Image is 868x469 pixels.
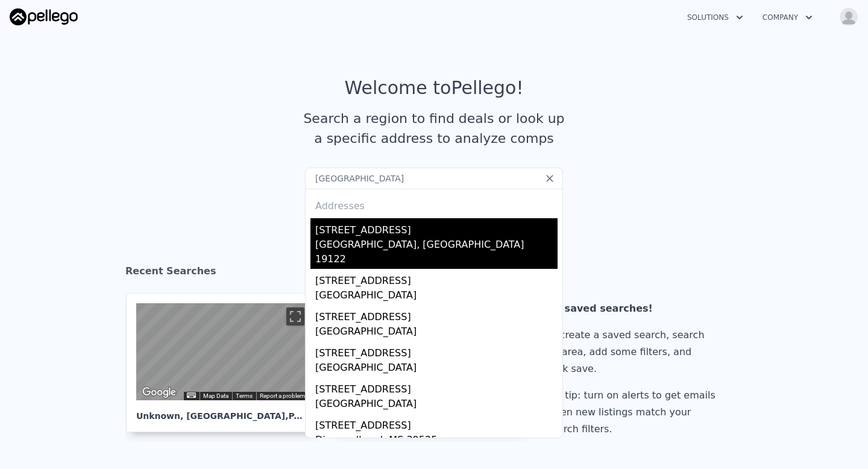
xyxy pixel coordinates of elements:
[136,303,309,400] div: Map
[678,7,753,28] button: Solutions
[136,400,309,422] div: Unknown , [GEOGRAPHIC_DATA]
[547,327,720,377] div: To create a saved search, search an area, add some filters, and click save.
[315,433,558,450] div: Diamondhead, MS 39525
[315,360,558,377] div: [GEOGRAPHIC_DATA]
[315,269,558,288] div: [STREET_ADDRESS]
[286,307,304,326] button: Toggle fullscreen view
[315,324,558,341] div: [GEOGRAPHIC_DATA]
[839,7,858,27] img: avatar
[315,414,558,433] div: [STREET_ADDRESS]
[203,392,228,400] button: Map Data
[260,392,305,399] a: Report a problem
[139,385,179,400] a: Open this area in Google Maps (opens a new window)
[139,385,179,400] img: Google
[345,77,524,99] div: Welcome to Pellego !
[547,387,720,438] div: Pro tip: turn on alerts to get emails when new listings match your search filters.
[315,305,558,324] div: [STREET_ADDRESS]
[126,293,329,432] a: Map Unknown, [GEOGRAPHIC_DATA],PA 19143
[315,377,558,397] div: [STREET_ADDRESS]
[285,411,333,421] span: , PA 19143
[310,189,558,218] div: Addresses
[305,168,563,189] input: Search an address or region...
[315,288,558,305] div: [GEOGRAPHIC_DATA]
[315,341,558,360] div: [STREET_ADDRESS]
[315,397,558,414] div: [GEOGRAPHIC_DATA]
[136,303,309,400] div: Street View
[547,300,720,317] div: No saved searches!
[10,8,78,25] img: Pellego
[236,392,253,399] a: Terms (opens in new tab)
[187,392,195,398] button: Keyboard shortcuts
[315,218,558,238] div: [STREET_ADDRESS]
[125,254,743,293] div: Recent Searches
[299,109,569,148] div: Search a region to find deals or look up a specific address to analyze comps
[315,238,558,269] div: [GEOGRAPHIC_DATA], [GEOGRAPHIC_DATA] 19122
[753,7,822,28] button: Company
